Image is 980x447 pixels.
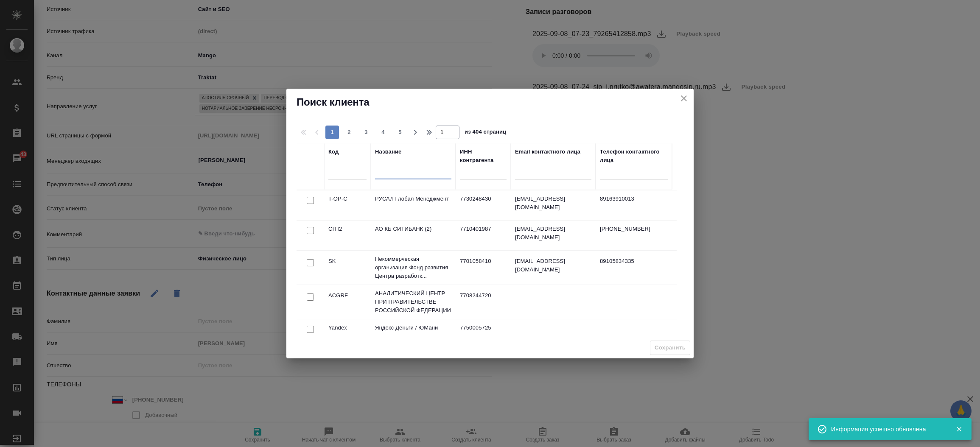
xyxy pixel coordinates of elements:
p: Некоммерческая организация Фонд развития Центра разработк... [375,255,451,280]
h2: Поиск клиента [297,95,683,109]
span: Выберите клиента [650,341,690,355]
p: Яндекс Деньги / ЮМани [375,324,451,332]
td: CITI2 [324,221,371,250]
button: 5 [393,126,407,139]
p: [EMAIL_ADDRESS][DOMAIN_NAME] [515,225,591,242]
td: SK [324,253,371,282]
span: 2 [342,128,356,137]
button: 4 [376,126,390,139]
div: Телефон контактного лица [600,148,668,165]
td: T-OP-C [324,190,371,220]
button: Закрыть [950,425,968,433]
div: Информация успешно обновлена [831,425,943,433]
p: АНАЛИТИЧЕСКИЙ ЦЕНТР ПРИ ПРАВИТЕЛЬСТВЕ РОССИЙСКОЙ ФЕДЕРАЦИИ [375,289,451,315]
td: 7730248430 [456,190,511,220]
p: 89105834335 [600,257,668,265]
button: close [678,92,690,105]
span: 4 [376,128,390,137]
div: Код [328,148,339,156]
p: [EMAIL_ADDRESS][DOMAIN_NAME] [515,257,591,274]
p: [PHONE_NUMBER] [600,225,668,233]
td: 7710401987 [456,221,511,250]
div: ИНН контрагента [460,148,507,165]
div: Email контактного лица [515,148,580,156]
p: 89163910013 [600,195,668,203]
td: Yandex [324,319,371,349]
td: ACGRF [324,287,371,317]
td: 7750005725 [456,319,511,349]
button: 3 [359,126,373,139]
span: 3 [359,128,373,137]
span: из 404 страниц [465,127,506,139]
p: АО КБ СИТИБАНК (2) [375,225,451,233]
p: [EMAIL_ADDRESS][DOMAIN_NAME] [515,195,591,212]
td: 7701058410 [456,253,511,282]
span: 5 [393,128,407,137]
td: 7708244720 [456,287,511,317]
button: 2 [342,126,356,139]
p: РУСАЛ Глобал Менеджмент [375,195,451,203]
div: Название [375,148,401,156]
